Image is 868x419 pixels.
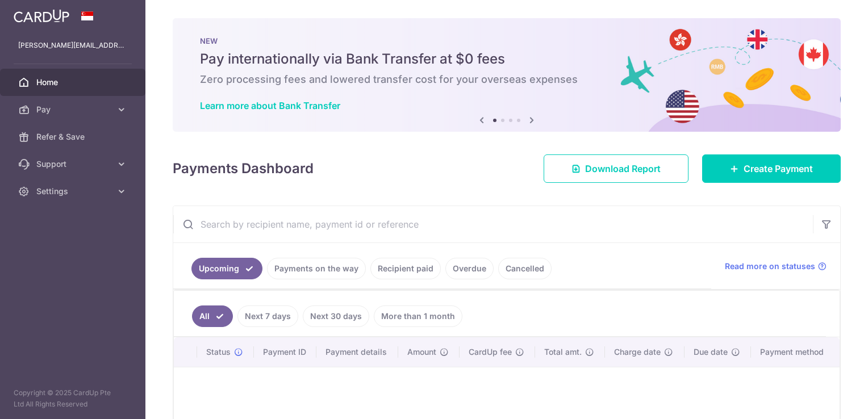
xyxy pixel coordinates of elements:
[445,258,494,279] a: Overdue
[614,346,661,358] span: Charge date
[254,337,317,367] th: Payment ID
[744,162,813,175] span: Create Payment
[173,18,841,132] img: Bank transfer banner
[200,73,813,86] h6: Zero processing fees and lowered transfer cost for your overseas expenses
[36,158,111,170] span: Support
[200,36,813,45] p: NEW
[751,337,840,367] th: Payment method
[316,337,398,367] th: Payment details
[14,9,69,23] img: CardUp
[191,258,262,279] a: Upcoming
[267,258,366,279] a: Payments on the way
[469,346,512,358] span: CardUp fee
[36,77,111,88] span: Home
[702,154,841,183] a: Create Payment
[206,346,231,358] span: Status
[303,305,369,327] a: Next 30 days
[544,346,582,358] span: Total amt.
[36,104,111,115] span: Pay
[173,206,813,242] input: Search by recipient name, payment id or reference
[694,346,728,358] span: Due date
[200,100,340,111] a: Learn more about Bank Transfer
[407,346,436,358] span: Amount
[374,305,462,327] a: More than 1 month
[725,261,827,272] a: Read more on statuses
[237,305,298,327] a: Next 7 days
[173,158,314,179] h4: Payments Dashboard
[36,186,111,197] span: Settings
[192,305,233,327] a: All
[18,40,127,51] p: [PERSON_NAME][EMAIL_ADDRESS][DOMAIN_NAME]
[544,154,688,183] a: Download Report
[370,258,441,279] a: Recipient paid
[585,162,661,175] span: Download Report
[200,50,813,68] h5: Pay internationally via Bank Transfer at $0 fees
[498,258,552,279] a: Cancelled
[725,261,815,272] span: Read more on statuses
[36,131,111,143] span: Refer & Save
